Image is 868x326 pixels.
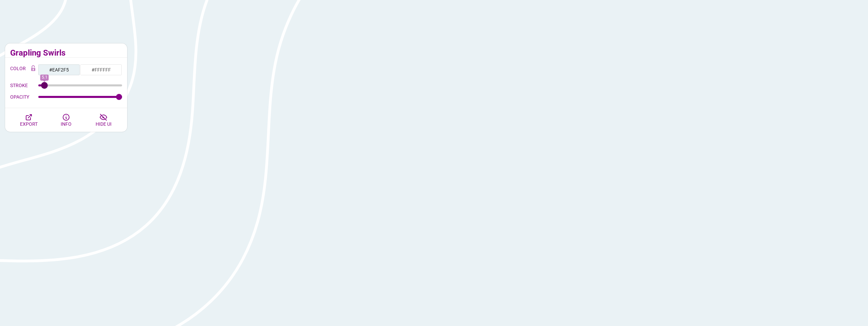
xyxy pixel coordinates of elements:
button: HIDE UI [85,108,122,132]
label: COLOR [10,64,28,76]
button: INFO [47,108,85,132]
button: EXPORT [10,108,47,132]
label: OPACITY [10,93,38,101]
label: STROKE [10,81,38,90]
span: EXPORT [20,121,38,127]
span: INFO [61,121,72,127]
button: Color Lock [28,64,38,74]
span: HIDE UI [96,121,112,127]
h2: Grapling Swirls [10,50,122,56]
